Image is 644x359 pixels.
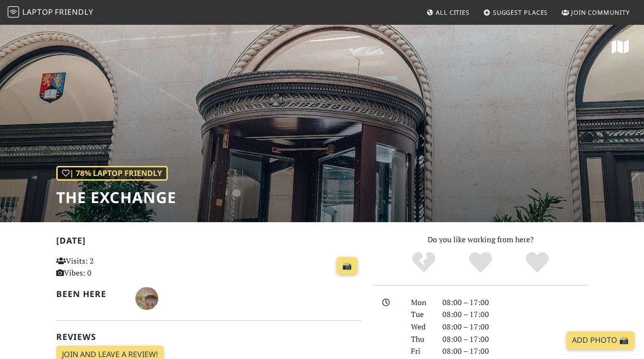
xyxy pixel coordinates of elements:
span: Suggest Places [493,8,548,17]
span: Join Community [571,8,630,17]
div: Fri [405,345,437,358]
span: Bryoney Cook [135,292,158,303]
a: All Cities [422,4,473,21]
div: Tue [405,308,437,321]
h1: The Exchange [56,188,176,206]
div: | 78% Laptop Friendly [56,166,168,181]
h2: Reviews [56,332,362,342]
div: No [396,251,452,275]
div: Wed [405,321,437,333]
div: Thu [405,333,437,346]
img: 4382-bryoney.jpg [135,287,158,310]
a: 📸 [337,257,358,275]
h2: Been here [56,289,124,299]
h2: [DATE] [56,236,362,249]
span: All Cities [436,8,470,17]
span: Friendly [55,7,93,17]
a: LaptopFriendly LaptopFriendly [8,4,93,21]
div: Definitely! [509,251,565,275]
a: Suggest Places [480,4,552,21]
p: Do you like working from here? [373,234,588,246]
span: Laptop [22,7,53,17]
a: Join Community [558,4,634,21]
img: LaptopFriendly [8,6,19,18]
div: Mon [405,297,437,309]
div: Yes [452,251,509,275]
div: 08:00 – 17:00 [437,321,594,333]
a: Add Photo 📸 [566,331,634,349]
div: 08:00 – 17:00 [437,345,594,358]
div: 08:00 – 17:00 [437,297,594,309]
div: 08:00 – 17:00 [437,333,594,346]
p: Visits: 2 Vibes: 0 [56,255,151,279]
div: 08:00 – 17:00 [437,308,594,321]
